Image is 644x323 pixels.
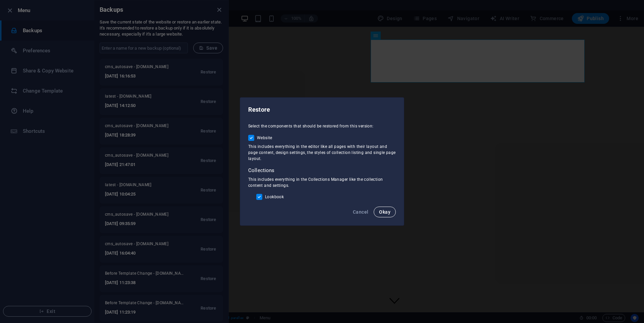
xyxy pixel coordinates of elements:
p: Collections [248,167,396,174]
span: Lookbook [265,194,284,200]
span: Okay [379,209,390,215]
h2: Restore [248,106,396,114]
span: Select the components that should be restored from this version: [248,124,374,128]
span: This includes everything in the editor like all pages with their layout and page content, design ... [248,144,396,161]
a: Skip to main content [3,3,47,8]
button: Cancel [350,207,371,217]
span: Website [257,135,272,141]
span: Cancel [353,209,368,215]
span: This includes everything in the Collections Manager like the collection content and settings. [248,177,383,188]
button: Okay [374,207,396,217]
